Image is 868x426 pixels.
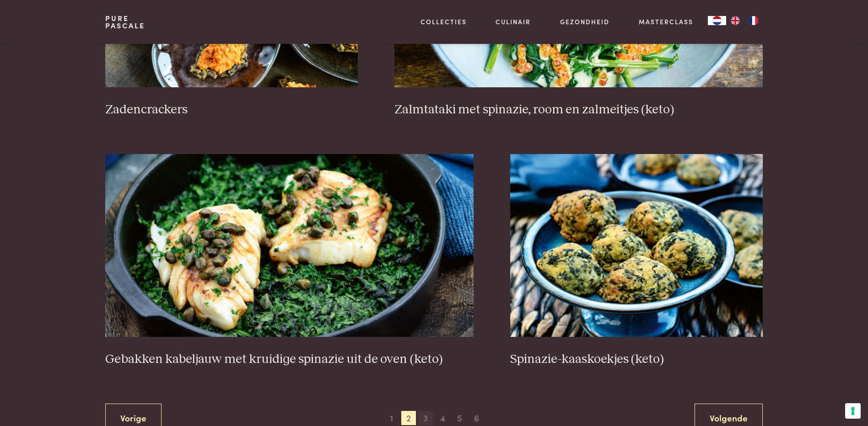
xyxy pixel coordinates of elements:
[435,411,450,426] span: 4
[105,154,474,337] img: Gebakken kabeljauw met kruidige spinazie uit de oven (keto)
[560,17,609,27] a: Gezondheid
[421,17,467,27] a: Collecties
[394,102,763,118] h3: Zalmtataki met spinazie, room en zalmeitjes (keto)
[510,154,763,337] img: Spinazie-kaaskoekjes (keto)
[726,16,744,25] a: EN
[510,154,763,367] a: Spinazie-kaaskoekjes (keto) Spinazie-kaaskoekjes (keto)
[105,154,474,367] a: Gebakken kabeljauw met kruidige spinazie uit de oven (keto) Gebakken kabeljauw met kruidige spina...
[744,16,763,25] a: FR
[708,16,763,25] aside: Language selected: Nederlands
[418,411,433,426] span: 3
[726,16,763,25] ul: Language list
[708,16,726,25] a: NL
[469,411,484,426] span: 6
[105,351,474,367] h3: Gebakken kabeljauw met kruidige spinazie uit de oven (keto)
[384,411,399,426] span: 1
[105,102,358,118] h3: Zadencrackers
[496,17,531,27] a: Culinair
[708,16,726,25] div: Language
[401,411,416,426] span: 2
[639,17,693,27] a: Masterclass
[510,351,763,367] h3: Spinazie-kaaskoekjes (keto)
[452,411,467,426] span: 5
[105,15,145,29] a: PurePascale
[845,403,861,419] button: Uw voorkeuren voor toestemming voor trackingtechnologieën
